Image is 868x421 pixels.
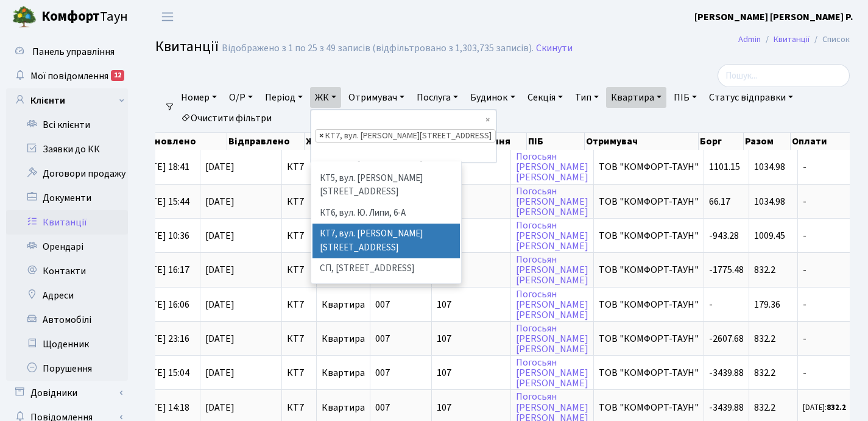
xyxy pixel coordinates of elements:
li: КТ5, вул. [PERSON_NAME][STREET_ADDRESS] [312,168,460,203]
a: Будинок [465,87,520,108]
span: 832.2 [754,366,775,380]
span: Квартира [322,332,365,345]
span: - [803,334,855,344]
span: -3439.88 [709,366,744,380]
a: Панель управління [6,40,128,64]
a: Очистити фільтри [176,108,277,129]
span: 107 [437,368,506,378]
b: [PERSON_NAME] [PERSON_NAME] Р. [694,10,853,24]
span: [DATE] [205,197,277,207]
a: Квартира [606,87,666,108]
span: [DATE] 15:44 [137,195,189,208]
a: Admin [738,33,761,46]
a: Порушення [6,356,128,381]
span: ТОВ "КОМФОРТ-ТАУН" [599,231,699,241]
a: Погосьян[PERSON_NAME][PERSON_NAME] [516,288,588,322]
a: Скинути [536,43,573,54]
a: Заявки до КК [6,137,128,161]
a: Орендарі [6,235,128,259]
span: -943.28 [709,229,739,242]
span: 832.2 [754,401,775,414]
a: ПІБ [669,87,702,108]
span: ТОВ "КОМФОРТ-ТАУН" [599,300,699,310]
a: Мої повідомлення12 [6,64,128,88]
th: Оплати [791,133,868,150]
a: Погосьян[PERSON_NAME][PERSON_NAME] [516,150,588,184]
span: 107 [437,231,506,241]
span: 179.36 [754,298,780,311]
b: Комфорт [41,7,100,26]
span: Квартира [322,366,365,380]
a: Послуга [412,87,463,108]
span: КТ7 [287,265,311,275]
a: ЖК [310,87,341,108]
span: [DATE] 23:16 [137,332,189,345]
a: Секція [523,87,568,108]
span: [DATE] 18:41 [137,160,189,174]
a: Квитанції [774,33,810,46]
button: Переключити навігацію [152,7,183,27]
th: Борг [699,133,744,150]
span: 66.17 [709,195,730,208]
input: Пошук... [718,64,850,87]
span: Панель управління [32,45,115,58]
span: КТ7 [287,368,311,378]
span: КТ7 [287,334,311,344]
a: Тип [570,87,604,108]
span: ТОВ "КОМФОРТ-ТАУН" [599,265,699,275]
a: Договори продажу [6,161,128,186]
a: Погосьян[PERSON_NAME][PERSON_NAME] [516,253,588,287]
span: -3439.88 [709,401,744,414]
img: logo.png [12,5,37,29]
li: СП, [STREET_ADDRESS] [312,258,460,280]
a: Всі клієнти [6,113,128,137]
span: 1101.15 [709,160,740,174]
a: Номер [176,87,222,108]
a: Погосьян[PERSON_NAME][PERSON_NAME] [516,322,588,356]
span: ТОВ "КОМФОРТ-ТАУН" [599,162,699,172]
span: ТОВ "КОМФОРТ-ТАУН" [599,334,699,344]
div: 12 [111,70,124,81]
span: Квартира [322,401,365,414]
span: КТ7 [287,162,311,172]
a: Квитанції [6,210,128,235]
li: КТ7, вул. [PERSON_NAME][STREET_ADDRESS] [312,224,460,258]
span: ТОВ "КОМФОРТ-ТАУН" [599,197,699,207]
span: -2607.68 [709,332,744,345]
span: [DATE] [205,368,277,378]
span: [DATE] 10:36 [137,229,189,242]
span: КТ7 [287,403,311,412]
a: Період [260,87,308,108]
a: Довідники [6,381,128,405]
span: Квитанції [155,36,219,57]
th: Відправлено [227,133,305,150]
li: Список [810,33,850,46]
span: 007 [375,401,390,414]
span: 007 [375,332,390,345]
span: - [709,298,713,311]
span: 832.2 [754,332,775,345]
span: 107 [437,403,506,412]
span: - [803,265,855,275]
a: Погосьян[PERSON_NAME][PERSON_NAME] [516,185,588,219]
th: Разом [744,133,791,150]
small: [DATE]: [803,402,846,413]
span: [DATE] [205,300,277,310]
span: ТОВ "КОМФОРТ-ТАУН" [599,403,699,412]
span: ТОВ "КОМФОРТ-ТАУН" [599,368,699,378]
a: Погосьян[PERSON_NAME][PERSON_NAME] [516,356,588,390]
span: -1775.48 [709,263,744,277]
a: Контакти [6,259,128,283]
li: КТ7, вул. Березнева, 12 [315,129,496,143]
span: [DATE] 16:06 [137,298,189,311]
a: Документи [6,186,128,210]
th: Оновлено [147,133,227,150]
b: 832.2 [827,402,846,413]
span: [DATE] 14:18 [137,401,189,414]
div: Відображено з 1 по 25 з 49 записів (відфільтровано з 1,303,735 записів). [222,43,534,54]
span: × [319,130,323,142]
span: 107 [437,265,506,275]
a: Клієнти [6,88,128,113]
span: Квартира [322,298,365,311]
span: [DATE] [205,334,277,344]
